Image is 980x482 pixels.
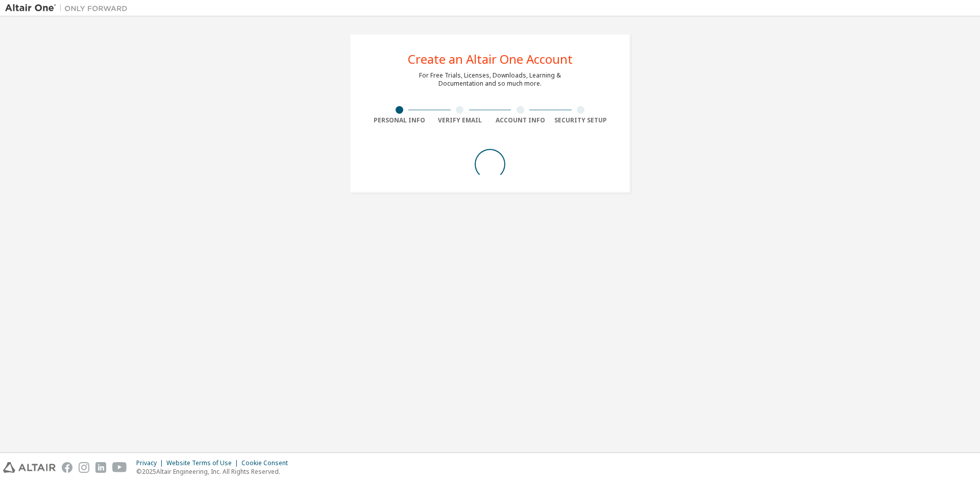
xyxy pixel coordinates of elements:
[136,467,294,476] p: © 2025 Altair Engineering, Inc. All Rights Reserved.
[551,116,611,124] div: Security Setup
[419,71,561,88] div: For Free Trials, Licenses, Downloads, Learning & Documentation and so much more.
[3,462,56,473] img: altair_logo.svg
[136,459,166,467] div: Privacy
[408,53,573,65] div: Create an Altair One Account
[62,462,72,473] img: facebook.svg
[430,116,491,124] div: Verify Email
[79,462,89,473] img: instagram.svg
[5,3,133,13] img: Altair One
[112,462,127,473] img: youtube.svg
[241,459,294,467] div: Cookie Consent
[95,462,106,473] img: linkedin.svg
[166,459,241,467] div: Website Terms of Use
[490,116,551,124] div: Account Info
[369,116,430,124] div: Personal Info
